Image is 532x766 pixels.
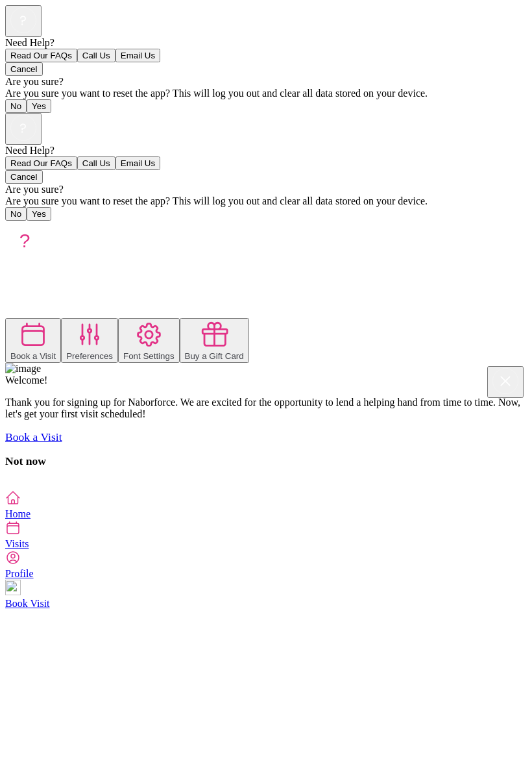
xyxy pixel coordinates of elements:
[5,508,30,519] span: Home
[5,363,41,375] img: image
[5,490,527,519] a: Home
[5,598,50,609] span: Book Visit
[5,550,527,579] a: Profile
[180,318,249,363] button: Buy a Gift Card
[5,520,527,549] a: Visits
[185,351,244,361] div: Buy a Gift Card
[5,221,44,260] img: avatar
[5,397,527,420] p: Thank you for signing up for Naborforce. We are excited for the opportunity to lend a helping han...
[27,207,51,221] button: Yes
[5,375,527,386] div: Welcome!
[5,62,43,76] button: Cancel
[5,184,527,195] div: Are you sure?
[77,49,115,62] button: Call Us
[5,430,62,443] a: Book a Visit
[5,580,527,609] a: Book Visit
[118,318,180,363] button: Font Settings
[5,99,27,113] button: No
[27,99,51,113] button: Yes
[5,156,77,170] button: Read Our FAQs
[5,318,61,363] button: Book a Visit
[5,76,527,88] div: Are you sure?
[61,318,118,363] button: Preferences
[10,351,56,361] div: Book a Visit
[5,195,527,207] div: Are you sure you want to reset the app? This will log you out and clear all data stored on your d...
[5,145,527,156] div: Need Help?
[115,49,160,62] button: Email Us
[5,88,527,99] div: Are you sure you want to reset the app? This will log you out and clear all data stored on your d...
[115,156,160,170] button: Email Us
[5,207,27,221] button: No
[5,37,527,49] div: Need Help?
[5,170,43,184] button: Cancel
[77,156,115,170] button: Call Us
[5,454,46,467] a: Not now
[66,351,113,361] div: Preferences
[5,49,77,62] button: Read Our FAQs
[5,538,29,549] span: Visits
[123,351,175,361] div: Font Settings
[5,568,34,579] span: Profile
